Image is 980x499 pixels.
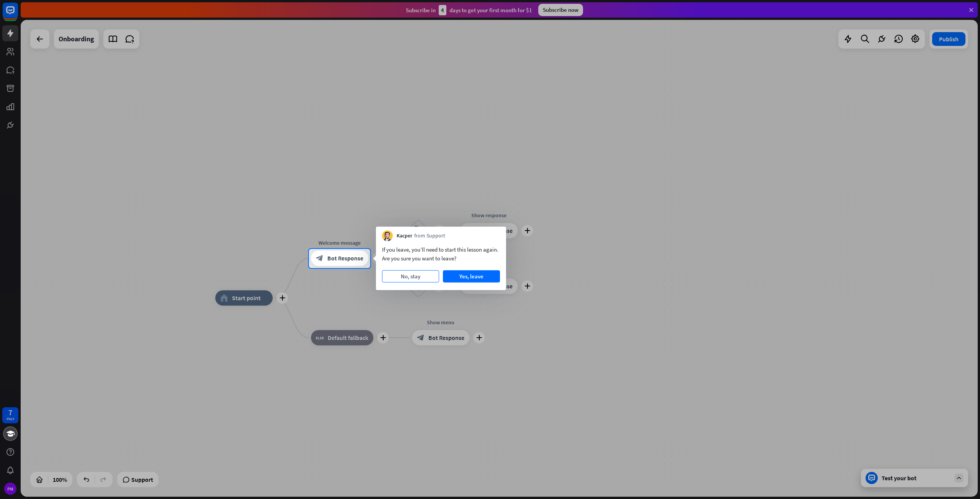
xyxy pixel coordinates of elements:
[414,232,445,240] span: from Support
[327,255,363,262] span: Bot Response
[316,255,323,262] i: block_bot_response
[382,270,439,283] button: No, stay
[382,245,500,263] div: If you leave, you’ll need to start this lesson again. Are you sure you want to leave?
[397,232,412,240] span: Kacper
[443,270,500,283] button: Yes, leave
[6,3,29,26] button: Open LiveChat chat widget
